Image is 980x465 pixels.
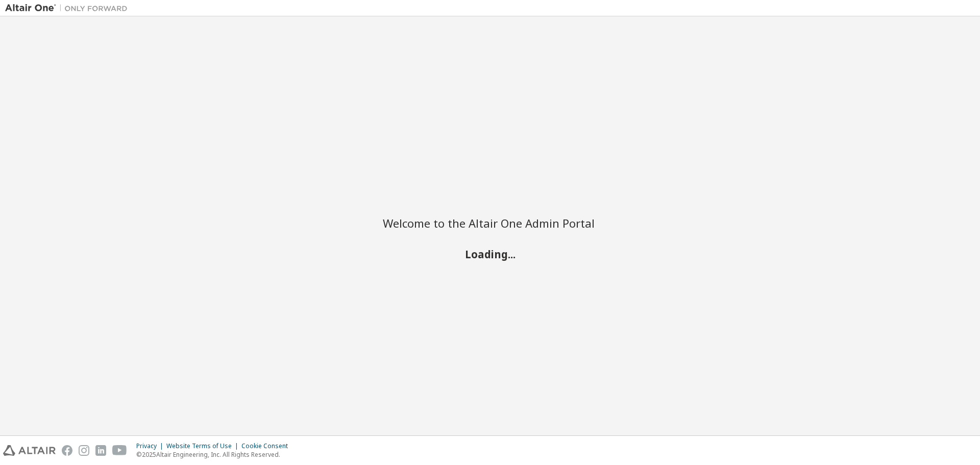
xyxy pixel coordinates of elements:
[383,216,597,230] h2: Welcome to the Altair One Admin Portal
[3,445,56,456] img: altair_logo.svg
[95,445,106,456] img: linkedin.svg
[136,442,166,450] div: Privacy
[166,442,241,450] div: Website Terms of Use
[79,445,89,456] img: instagram.svg
[241,442,294,450] div: Cookie Consent
[136,450,294,459] p: © 2025 Altair Engineering, Inc. All Rights Reserved.
[383,247,597,260] h2: Loading...
[5,3,133,13] img: Altair One
[112,445,127,456] img: youtube.svg
[62,445,72,456] img: facebook.svg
